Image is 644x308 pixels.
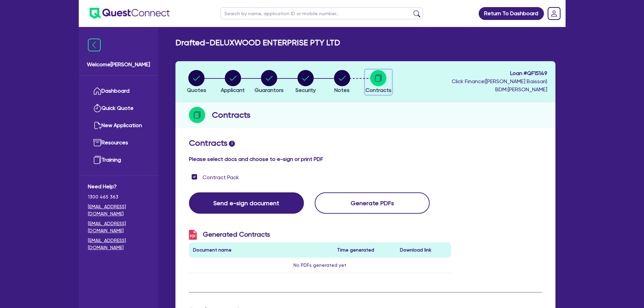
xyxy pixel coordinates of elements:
button: Security [295,70,316,95]
button: Notes [334,70,351,95]
span: Welcome [PERSON_NAME] [87,61,150,69]
span: Guarantors [255,87,284,93]
span: Contracts [365,87,391,93]
a: Resources [88,134,149,151]
span: BDM: [PERSON_NAME] [452,86,547,94]
img: resources [93,139,101,147]
span: i [229,141,235,147]
button: Guarantors [254,70,284,95]
img: step-icon [189,107,205,123]
h2: Contracts [189,138,542,148]
h4: Please select docs and choose to e-sign or print PDF [189,156,542,162]
img: icon-pdf [189,230,197,240]
span: Quotes [187,87,206,93]
a: [EMAIL_ADDRESS][DOMAIN_NAME] [88,203,149,217]
a: [EMAIL_ADDRESS][DOMAIN_NAME] [88,220,149,234]
img: quest-connect-logo-blue [90,8,170,19]
h3: Generated Contracts [189,230,451,240]
span: Need Help? [88,183,149,191]
a: Quick Quote [88,100,149,117]
a: Return To Dashboard [479,7,544,20]
button: Quotes [187,70,207,95]
a: Training [88,151,149,169]
span: Click Finance ( [PERSON_NAME] Baissari ) [452,78,547,85]
button: Contracts [365,70,392,95]
a: Dashboard [88,82,149,100]
a: Dropdown toggle [545,5,563,22]
span: Security [295,87,316,93]
img: new-application [93,121,101,129]
span: Applicant [221,87,245,93]
img: icon-menu-close [88,39,101,51]
span: Notes [334,87,350,93]
button: Applicant [220,70,245,95]
button: Send e-sign document [189,192,304,214]
span: Loan # QF15149 [452,69,547,77]
button: Generate PDFs [315,192,430,214]
th: Document name [189,242,333,258]
h2: Contracts [212,109,251,121]
a: [EMAIL_ADDRESS][DOMAIN_NAME] [88,237,149,251]
h2: Drafted - DELUXWOOD ENTERPRISE PTY LTD [175,38,340,48]
img: quick-quote [93,104,101,112]
img: training [93,156,101,164]
input: Search by name, application ID or mobile number... [220,7,423,19]
span: 1300 465 363 [88,193,149,200]
a: New Application [88,117,149,134]
th: Download link [396,242,451,258]
th: Time generated [333,242,396,258]
label: Contract Pack [202,173,239,182]
td: No PDFs generated yet [189,258,451,273]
